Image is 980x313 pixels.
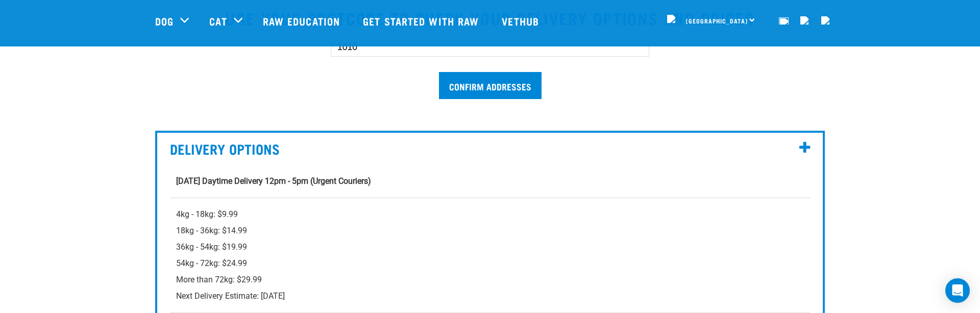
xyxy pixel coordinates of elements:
[492,1,552,41] a: Vethub
[667,15,681,24] img: van-moving.png
[176,206,804,223] p: 4kg - 18kg: $9.99
[686,19,748,22] span: [GEOGRAPHIC_DATA]
[155,13,174,29] a: Dog
[170,141,810,157] p: Delivery Options
[209,13,227,29] a: Cat
[176,176,371,186] strong: [DATE] Daytime Delivery 12pm - 5pm (Urgent Couriers)
[176,272,804,288] p: More than 72kg: $29.99
[176,255,804,272] p: 54kg - 72kg: $24.99
[176,206,804,304] div: Next Delivery Estimate: [DATE]
[176,239,804,255] p: 36kg - 54kg: $19.99
[253,1,353,41] a: Raw Education
[821,16,829,25] img: home-icon@2x.png
[353,1,492,41] a: Get started with Raw
[800,16,808,25] img: user.png
[176,223,804,239] p: 18kg - 36kg: $14.99
[779,15,789,25] img: home-icon-1@2x.png
[331,37,649,57] input: Enter your postcode here...
[945,278,970,303] div: Open Intercom Messenger
[439,72,542,99] input: Confirm addresses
